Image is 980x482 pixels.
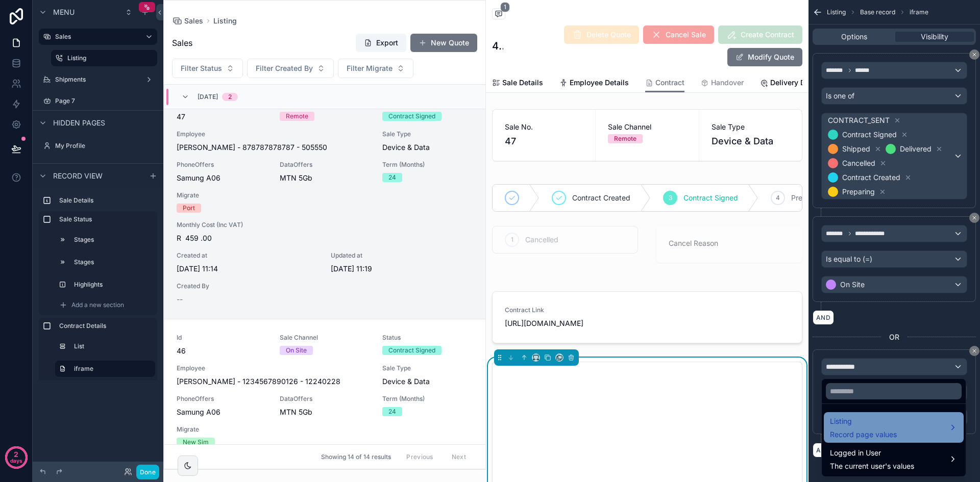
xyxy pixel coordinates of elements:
span: DataOffers [280,161,371,169]
span: MTN 5Gb [280,407,312,417]
span: [DATE] [198,93,218,101]
a: Contract [645,73,684,93]
div: Remote [286,112,308,121]
span: Sale Type [382,130,473,138]
button: Select Button [338,59,413,78]
a: Delivery Details [760,73,824,94]
span: Contract [655,78,684,88]
span: [DATE] 11:14 [177,264,318,274]
div: On Site [286,346,307,355]
span: Samung A06 [177,407,220,417]
div: 2 [228,93,232,101]
span: -- [177,294,183,305]
span: Updated at [331,251,473,260]
span: Employee [177,130,370,138]
span: Term (Months) [382,395,473,403]
a: Sale Details [492,73,543,94]
span: Listing [830,415,897,427]
a: Employee Details [559,73,629,94]
span: Monthly Cost (Inc VAT) [177,221,473,229]
span: The current user's values [830,461,914,471]
a: Id47Sale ChannelRemoteStatusContract SignedEmployee[PERSON_NAME] - 878787878787 - 505550Sale Type... [164,85,485,319]
a: Sales [172,16,203,26]
a: Listing [213,16,237,26]
span: Migrate [177,191,318,199]
div: Port [183,204,195,213]
span: Showing 14 of 14 results [321,453,391,461]
span: Sale Details [502,78,543,88]
a: Handover [701,73,744,94]
div: Contract Signed [388,346,435,355]
span: Status [382,334,473,342]
button: New Quote [410,34,477,52]
span: Filter Status [181,63,222,73]
span: PhoneOffers [177,161,267,169]
button: Select Button [172,59,243,78]
span: Employee [177,364,370,372]
span: DataOffers [280,395,371,403]
button: Modify Quote [727,48,802,66]
span: 1 [500,2,510,12]
span: Migrate [177,425,318,434]
div: 24 [388,173,396,182]
span: Sale Channel [280,334,371,342]
span: Created By [177,282,267,290]
span: Sales [172,37,192,49]
span: Sale Type [382,364,473,372]
button: Select Button [247,59,334,78]
span: Id [177,334,267,342]
div: Contract Signed [388,112,435,121]
span: Handover [711,78,744,88]
span: [PERSON_NAME] - 878787878787 - 505550 [177,142,327,153]
span: Samung A06 [177,173,220,183]
span: R 459 .00 [177,233,473,243]
span: Record page values [830,429,897,440]
button: Export [356,34,406,52]
span: Device & Data [382,142,473,153]
span: [DATE] 11:19 [331,264,473,274]
div: New Sim [183,438,209,447]
span: Sales [184,16,203,26]
span: Filter Created By [256,63,313,73]
span: Employee Details [570,78,629,88]
span: Delivery Details [770,78,824,88]
h1: 47 [492,39,503,53]
span: [PERSON_NAME] - 1234567890126 - 12240228 [177,376,340,387]
span: Term (Months) [382,161,473,169]
span: PhoneOffers [177,395,267,403]
span: MTN 5Gb [280,173,312,183]
span: 47 [177,112,267,122]
span: Device & Data [382,376,473,387]
div: 24 [388,407,396,416]
span: Created at [177,251,318,260]
span: Logged in User [830,447,914,459]
span: Filter Migrate [347,63,393,73]
button: 1 [492,8,505,21]
span: 46 [177,346,267,356]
